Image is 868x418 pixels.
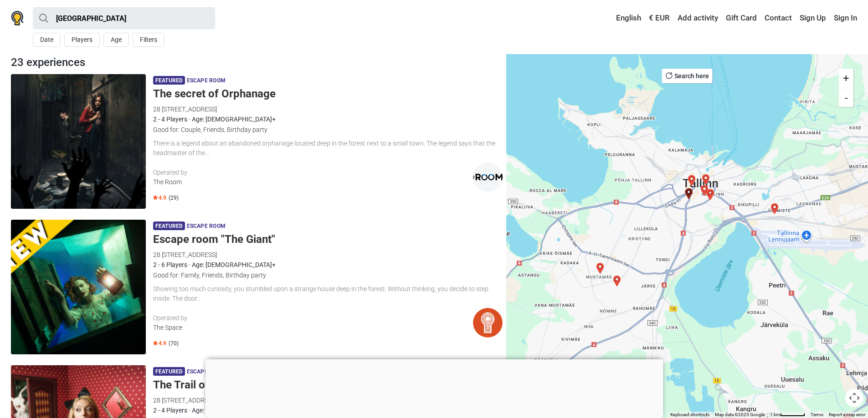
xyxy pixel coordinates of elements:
div: There is a legend about an abandoned orphanage located deep in the forest next to a small town. T... [153,139,503,158]
div: The Room [153,177,473,187]
button: - [839,88,853,107]
button: Age [103,33,129,47]
a: € EUR [647,10,672,26]
span: 1 km [770,412,780,417]
div: Operated by [153,168,473,177]
div: Old Tallinn Adventure [700,174,711,185]
img: Nowescape logo [11,11,24,25]
div: Paranoia [769,203,780,214]
div: Escape room "The Giant" [683,188,694,199]
div: 23 experiences [7,54,506,71]
a: Gift Card [724,10,759,26]
iframe: Advertisement [205,359,663,416]
span: Featured [153,76,185,85]
span: (29) [169,194,179,201]
div: The Space [153,323,473,332]
button: Map camera controls [845,389,863,407]
button: Map Scale: 1 km per 51 pixels [767,412,808,418]
img: The secret of Orphanage [11,74,146,209]
button: + [839,69,853,88]
button: Search here [662,69,713,83]
a: Add activity [675,10,720,26]
div: Alpha CentaVR - PlayVR [705,189,716,200]
div: Radiation [595,263,606,274]
a: Sign Up [797,10,828,26]
span: Escape room [187,367,226,377]
span: Featured [153,222,185,230]
img: Escape room "The Giant" [11,220,146,354]
div: 28 [STREET_ADDRESS] [153,395,503,405]
div: Mission Red Alert [686,175,697,186]
img: English [610,15,616,21]
a: Sign In [832,10,857,26]
a: Report a map error [829,412,865,417]
div: Good for: Couple, Friends, Birthday party [153,125,503,135]
span: 4.9 [153,340,166,347]
div: 2 - 6 Players · Age: [DEMOGRAPHIC_DATA]+ [153,260,503,270]
a: English [607,10,643,26]
span: Map data ©2025 Google [715,412,765,417]
span: Featured [153,367,185,376]
h5: The secret of Orphanage [153,87,503,101]
img: Star [153,195,158,200]
img: The Space [473,308,503,337]
img: The Room [473,162,503,192]
span: (70) [169,340,179,347]
button: Filters [133,33,164,47]
div: Operated by [153,313,473,323]
div: Good for: Family, Friends, Birthday party [153,270,503,280]
div: 2 - 4 Players · Age: [DEMOGRAPHIC_DATA]+ [153,405,503,415]
div: School of wizards [611,276,622,287]
img: Star [153,341,158,345]
span: Escape room [187,222,226,232]
h5: Escape room "The Giant" [153,233,503,246]
div: 28 [STREET_ADDRESS] [153,104,503,114]
div: Showing too much curiosity, you stumbled upon a strange house deep in the forest. Without thinkin... [153,284,503,303]
div: Children's parties, birthdays and team events at The Room escape rooms [699,185,710,196]
h5: The Trail of [PERSON_NAME] [153,378,503,392]
button: Date [33,33,61,47]
div: 2 - 4 Players · Age: [DEMOGRAPHIC_DATA]+ [153,114,503,124]
button: Players [64,33,100,47]
span: Escape room [187,76,226,86]
span: 4.9 [153,194,166,201]
a: Terms (opens in new tab) [811,412,823,417]
div: 28 [STREET_ADDRESS] [153,250,503,260]
button: Keyboard shortcuts [670,412,709,418]
div: The secret of Orphanage [683,188,694,199]
a: Contact [762,10,794,26]
input: try “London” [33,7,215,29]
